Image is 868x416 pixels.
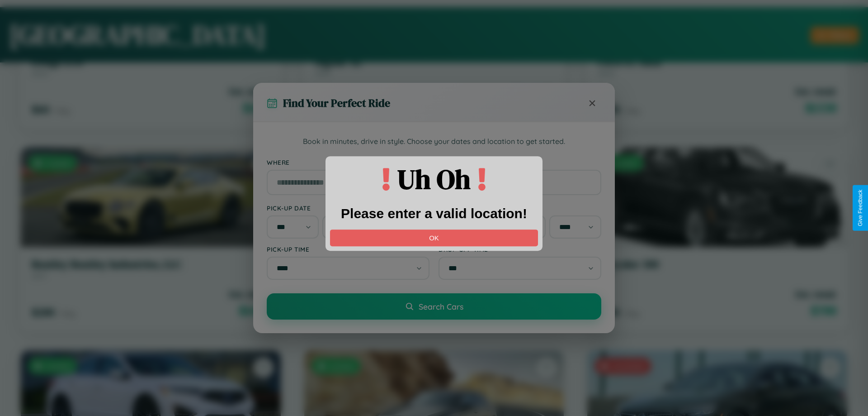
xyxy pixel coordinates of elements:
[267,136,601,148] p: Book in minutes, drive in style. Choose your dates and location to get started.
[283,96,390,110] h3: Find Your Perfect Ride
[267,245,429,253] label: Pick-up Time
[267,204,429,212] label: Pick-up Date
[439,204,601,212] label: Drop-off Date
[419,301,463,311] span: Search Cars
[267,158,601,166] label: Where
[439,245,601,253] label: Drop-off Time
